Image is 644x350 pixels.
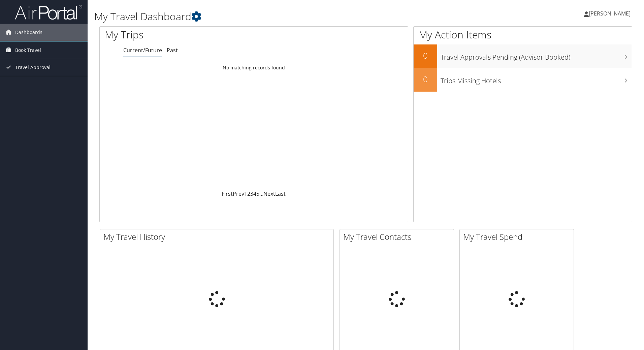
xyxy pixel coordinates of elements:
h1: My Trips [105,28,275,42]
a: 0Travel Approvals Pending (Advisor Booked) [414,44,632,68]
h3: Trips Missing Hotels [441,73,632,86]
img: airportal-logo.png [15,4,82,20]
a: Prev [233,190,244,197]
td: No matching records found [100,62,408,74]
a: 4 [253,190,256,197]
h2: My Travel Contacts [343,231,454,243]
a: Last [275,190,286,197]
a: 1 [244,190,247,197]
a: 2 [247,190,250,197]
a: Past [167,46,178,54]
span: Book Travel [15,42,41,59]
h2: 0 [414,73,437,85]
span: [PERSON_NAME] [589,10,631,17]
h3: Travel Approvals Pending (Advisor Booked) [441,49,632,62]
span: Travel Approval [15,59,51,76]
h2: My Travel Spend [463,231,574,243]
span: Dashboards [15,24,42,41]
a: 0Trips Missing Hotels [414,68,632,92]
h2: 0 [414,50,437,61]
h1: My Action Items [414,28,632,42]
a: Next [263,190,275,197]
h2: My Travel History [103,231,333,243]
a: [PERSON_NAME] [584,3,637,24]
a: 5 [256,190,259,197]
a: First [222,190,233,197]
a: 3 [250,190,253,197]
a: Current/Future [123,46,162,54]
h1: My Travel Dashboard [94,9,456,24]
span: … [259,190,263,197]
